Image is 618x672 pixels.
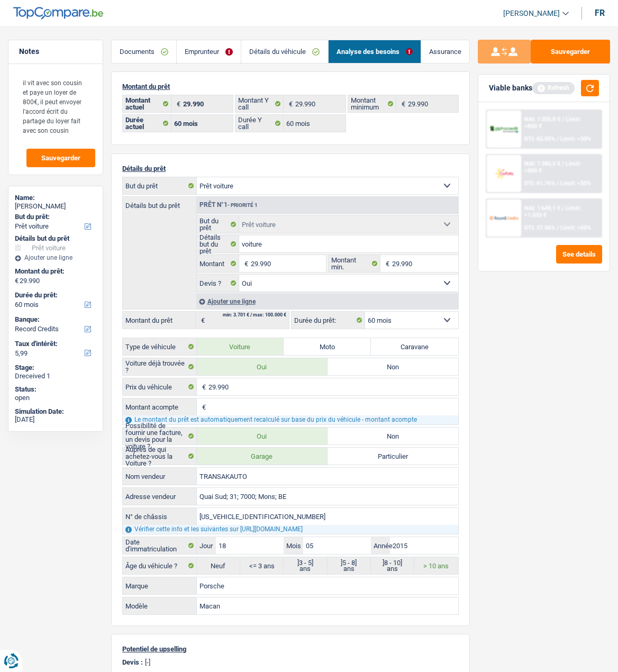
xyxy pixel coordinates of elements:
[15,394,96,402] div: open
[197,255,239,272] label: Montant
[123,312,196,329] label: Montant du prêt
[197,216,240,233] label: But du prêt
[123,378,196,395] label: Prix du véhicule
[19,47,92,56] h5: Notes
[524,224,555,231] span: DTI: 57.56%
[489,125,519,134] img: AlphaCredit
[123,428,196,444] label: Possibilité de fournir une facture, un devis pour la voiture ?
[123,358,196,375] label: Voiture déjà trouvée ?
[524,160,560,167] span: NAI: 1 380,5 €
[196,312,207,329] span: €
[556,245,602,264] button: See details
[560,224,591,231] span: Limit: <65%
[241,40,328,63] a: Détails du véhicule
[197,378,208,395] span: €
[15,372,96,380] div: Dreceived 1
[329,255,380,272] label: Montant min.
[123,468,196,485] label: Nom vendeur
[15,340,94,348] label: Taux d'intérêt:
[197,488,458,505] input: Sélectionnez votre adresse dans la barre de recherche
[223,313,286,317] div: min: 3.701 € / max: 100.000 €
[123,338,196,355] label: Type de véhicule
[197,338,284,355] label: Voiture
[15,234,96,243] div: Détails but du prêt
[524,160,581,174] span: Limit: >800 €
[123,488,196,505] label: Adresse vendeur
[524,116,560,123] span: NAI: 1 205,8 €
[595,8,605,18] div: fr
[524,205,560,212] span: NAI: 1 649,1 €
[328,448,458,465] label: Particulier
[15,194,96,202] div: Name:
[284,537,303,554] label: Mois
[197,557,240,574] label: Neuf
[15,267,94,276] label: Montant du prêt:
[13,7,103,20] img: TopCompare Logo
[503,9,560,18] span: [PERSON_NAME]
[197,428,328,444] label: Oui
[560,180,591,187] span: Limit: <50%
[171,95,183,112] span: €
[196,294,458,309] div: Ajouter une ligne
[239,255,251,272] span: €
[197,398,208,415] span: €
[197,235,240,252] label: Détails but du prêt
[396,95,408,112] span: €
[15,315,94,324] label: Banque:
[15,407,96,416] div: Simulation Date:
[380,255,392,272] span: €
[348,95,396,112] label: Montant minimum
[197,202,260,208] div: Prêt n°1
[15,385,96,394] div: Status:
[123,597,196,614] label: Modèle
[421,40,469,63] a: Assurance
[26,149,95,167] button: Sauvegarder
[123,537,196,554] label: Date d'immatriculation
[145,658,150,666] p: [-]
[371,338,458,355] label: Caravane
[15,254,96,261] div: Ajouter une ligne
[562,205,564,212] span: /
[557,224,559,231] span: /
[328,557,371,574] label: ]5 - 8] ans
[557,180,559,187] span: /
[371,557,414,574] label: ]8 - 10] ans
[15,415,96,424] div: [DATE]
[532,82,575,94] div: Refresh
[524,135,555,142] span: DTI: 65.05%
[524,116,581,130] span: Limit: >850 €
[414,557,458,574] label: > 10 ans
[123,577,196,594] label: Marque
[328,428,458,444] label: Non
[123,197,196,209] label: Détails but du prêt
[15,364,96,372] div: Stage:
[197,448,328,465] label: Garage
[112,40,176,63] a: Documents
[177,40,241,63] a: Emprunteur
[228,202,258,208] span: - Priorité 1
[123,557,196,574] label: Âge du véhicule ?
[15,291,94,299] label: Durée du prêt:
[489,211,519,225] img: Record Credits
[216,537,284,554] input: JJ
[122,645,458,653] p: Potentiel de upselling
[122,165,458,172] p: Détails du prêt
[123,415,458,424] div: Le montant du prêt est automatiquement recalculé sur base du prix du véhicule - montant acompte
[329,40,421,63] a: Analyse des besoins
[303,537,371,554] input: MM
[284,557,327,574] label: ]3 - 5] ans
[15,213,94,221] label: But du prêt:
[123,177,196,194] label: But du prêt
[560,135,591,142] span: Limit: <50%
[41,155,80,161] span: Sauvegarder
[562,116,564,123] span: /
[292,312,365,329] label: Durée du prêt:
[328,358,458,375] label: Non
[123,115,171,132] label: Durée actuel
[123,508,196,525] label: N° de châssis
[15,202,96,211] div: [PERSON_NAME]
[495,5,569,22] a: [PERSON_NAME]
[284,338,371,355] label: Moto
[123,525,458,534] div: Vérifier cette info et les suivantes sur [URL][DOMAIN_NAME]
[235,115,284,132] label: Durée Y call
